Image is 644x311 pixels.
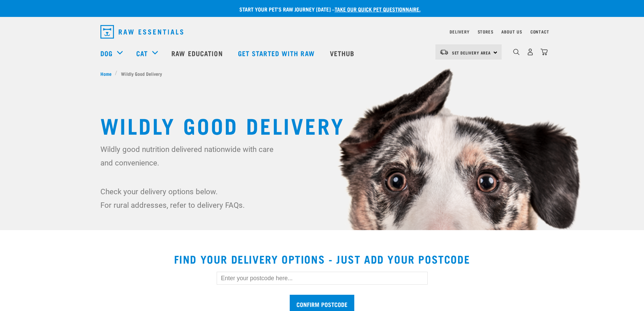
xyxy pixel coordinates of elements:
a: Raw Education [165,40,231,67]
span: Set Delivery Area [452,51,491,54]
img: home-icon-1@2x.png [513,49,520,55]
a: About Us [501,30,522,33]
a: Stores [478,30,494,33]
a: Delivery [450,30,469,33]
p: Wildly good nutrition delivered nationwide with care and convenience. [100,142,278,170]
h1: Wildly Good Delivery [100,113,544,137]
h2: Find your delivery options - just add your postcode [8,253,636,265]
span: Home [100,70,112,77]
a: Dog [100,48,113,58]
img: van-moving.png [439,49,449,55]
a: take our quick pet questionnaire. [335,7,421,10]
a: Contact [530,30,549,33]
a: Home [100,70,115,77]
nav: breadcrumbs [100,70,544,77]
input: Enter your postcode here... [217,272,428,285]
img: home-icon@2x.png [541,48,548,55]
nav: dropdown navigation [95,22,549,41]
p: Check your delivery options below. For rural addresses, refer to delivery FAQs. [100,185,278,212]
img: Raw Essentials Logo [100,25,183,39]
img: user.png [527,48,534,55]
a: Get started with Raw [231,40,323,67]
a: Cat [136,48,148,58]
a: Vethub [323,40,363,67]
